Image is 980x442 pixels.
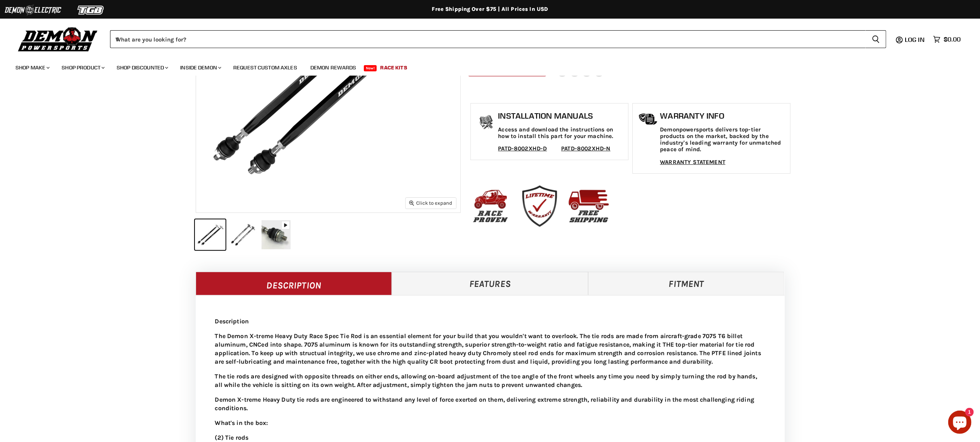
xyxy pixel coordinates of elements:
[215,317,765,326] p: Description
[517,183,562,229] img: warranty_1.jpg
[261,219,291,250] button: (FOR TESTING) CFMOTO ZFORCE 950 Demon Xtreme Heavy Duty Tie Rod Race Spec thumbnail
[10,60,54,76] a: Shop Make
[498,145,547,152] a: PATD-8002XHD-D
[375,60,413,76] a: Race Kits
[215,372,765,389] p: The tie rods are designed with opposite threads on either ends, allowing on-board adjustment of t...
[498,126,624,140] p: Access and download the instructions on how to install this part for your machine.
[195,219,226,250] button: (FOR TESTING) CFMOTO ZFORCE 950 Demon Xtreme Heavy Duty Tie Rod Race Spec thumbnail
[215,419,765,427] p: What's in the box:
[110,30,866,48] input: When autocomplete results are available use up and down arrows to review and enter to select
[174,60,226,76] a: Inside Demon
[866,30,886,48] button: Search
[468,183,513,229] img: race_proven_1.jpg
[944,36,961,43] span: $0.00
[561,145,610,152] a: PATD-8002XHD-N
[477,113,496,133] img: install_manual-icon.png
[905,36,925,43] span: Log in
[929,34,964,45] a: $0.00
[660,111,786,121] h1: Warranty Info
[227,60,303,76] a: Request Custom Axles
[215,332,765,366] p: The Demon X-treme Heavy Duty Race Spec Tie Rod is an essential element for your build that you wo...
[10,57,959,76] ul: Main menu
[196,272,392,295] a: Description
[639,113,658,125] img: warranty-icon.png
[228,219,258,250] button: PATD-3004XHD-N thumbnail
[409,200,452,206] span: Click to expand
[392,272,588,295] a: Features
[56,60,109,76] a: Shop Product
[566,183,611,229] img: free_shipping_1.jpg
[215,395,765,413] p: Demon X-treme Heavy Duty tie rods are engineered to withstand any level of force exerted on them,...
[305,60,362,76] a: Demon Rewards
[660,126,786,153] p: Demonpowersports delivers top-tier products on the market, backed by the industry's leading warra...
[62,3,120,17] img: TGB Logo 2
[4,3,62,17] img: Demon Electric Logo 2
[110,30,886,48] form: Product
[16,25,100,53] img: Demon Powersports
[946,411,974,436] inbox-online-store-chat: Shopify online store chat
[180,6,800,13] div: Free Shipping Over $75 | All Prices In USD
[406,198,456,208] button: Click to expand
[498,111,624,121] h1: Installation Manuals
[588,272,785,295] a: Fitment
[111,60,173,76] a: Shop Discounted
[215,433,765,442] p: (2) Tie rods
[660,159,725,166] a: WARRANTY STATEMENT
[901,36,929,43] a: Log in
[364,65,377,71] span: New!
